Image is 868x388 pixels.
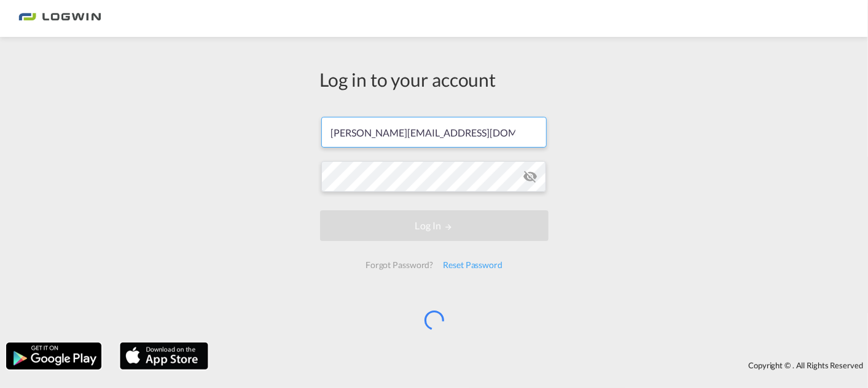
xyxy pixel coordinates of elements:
[214,355,868,376] div: Copyright © . All Rights Reserved
[438,254,507,276] div: Reset Password
[361,254,438,276] div: Forgot Password?
[18,5,101,33] img: bc73a0e0d8c111efacd525e4c8ad7d32.png
[119,341,209,371] img: apple.png
[320,66,549,92] div: Log in to your account
[320,210,549,241] button: LOGIN
[523,169,538,184] md-icon: icon-eye-off
[321,117,547,148] input: Enter email/phone number
[5,341,103,371] img: google.png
